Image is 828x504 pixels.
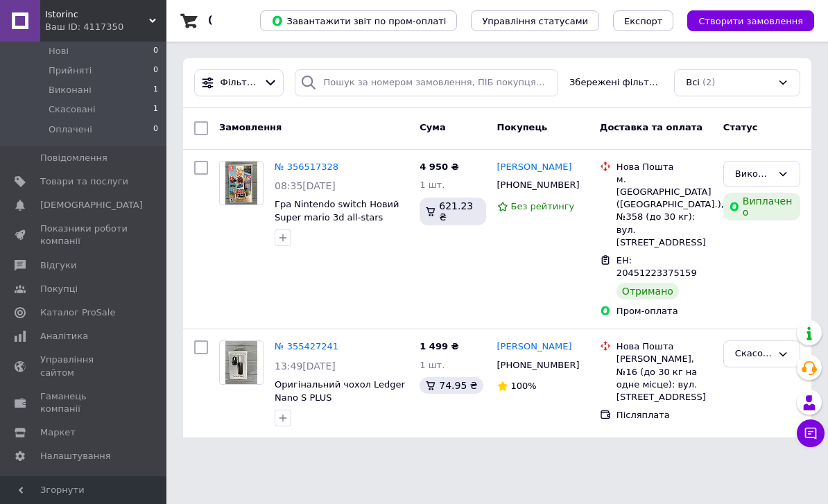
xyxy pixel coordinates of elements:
[497,161,572,174] a: [PERSON_NAME]
[420,360,445,370] span: 1 шт.
[420,180,445,190] span: 1 шт.
[482,16,588,26] span: Управління статусами
[40,330,88,342] span: Аналітика
[420,122,445,132] span: Cума
[275,360,336,372] span: 13:49[DATE]
[40,199,143,211] span: [DEMOGRAPHIC_DATA]
[613,10,674,31] button: Експорт
[153,103,158,116] span: 1
[494,356,578,374] div: [PHONE_NUMBER]
[420,198,485,225] div: 621.23 ₴
[271,15,446,27] span: Завантажити звіт по пром-оплаті
[49,84,92,96] span: Виконані
[686,76,700,89] span: Всі
[616,409,712,422] div: Післяплата
[49,64,92,77] span: Прийняті
[420,341,458,351] span: 1 499 ₴
[49,103,96,116] span: Скасовані
[616,161,712,173] div: Нова Пошта
[687,10,814,31] button: Створити замовлення
[260,10,457,31] button: Завантажити звіт по пром-оплаті
[45,8,149,21] span: Istorinc
[49,45,69,58] span: Нові
[616,353,712,403] div: [PERSON_NAME], №16 (до 30 кг на одне місце): вул. [STREET_ADDRESS]
[569,76,663,89] span: Збережені фільтри:
[616,173,712,249] div: м. [GEOGRAPHIC_DATA] ([GEOGRAPHIC_DATA].), №358 (до 30 кг): вул. [STREET_ADDRESS]
[497,122,548,132] span: Покупець
[225,341,258,384] img: Фото товару
[275,199,399,223] a: Гра Nintendo switch Новий Super mario 3d all-stars
[511,201,575,211] span: Без рейтингу
[511,381,537,391] span: 100%
[797,419,825,447] button: Чат з покупцем
[723,193,800,220] div: Виплачено
[40,306,115,319] span: Каталог ProSale
[208,12,349,29] h1: Список замовлень
[40,152,107,164] span: Повідомлення
[497,340,572,354] a: [PERSON_NAME]
[153,84,158,96] span: 1
[219,122,282,132] span: Замовлення
[420,162,458,172] span: 4 950 ₴
[225,162,258,205] img: Фото товару
[471,10,599,31] button: Управління статусами
[723,122,758,132] span: Статус
[219,340,264,385] a: Фото товару
[153,45,158,58] span: 0
[735,347,772,361] div: Скасовано
[275,162,338,172] a: № 356517328
[420,377,483,394] div: 74.95 ₴
[624,16,663,26] span: Експорт
[40,259,76,272] span: Відгуки
[616,305,712,318] div: Пром-оплата
[153,123,158,136] span: 0
[40,223,128,247] span: Показники роботи компанії
[40,354,128,379] span: Управління сайтом
[40,426,76,439] span: Маркет
[219,161,264,205] a: Фото товару
[40,450,111,462] span: Налаштування
[600,122,702,132] span: Доставка та оплата
[45,21,166,33] div: Ваш ID: 4117350
[275,341,338,351] a: № 355427241
[221,76,258,89] span: Фільтри
[40,390,128,415] span: Гаманець компанії
[673,15,814,26] a: Створити замовлення
[40,283,78,295] span: Покупці
[40,175,128,188] span: Товари та послуги
[153,64,158,77] span: 0
[275,379,405,403] a: Оригінальний чохол Ledger Nano S PLUS
[702,77,715,87] span: (2)
[49,123,92,136] span: Оплачені
[616,255,697,279] span: ЕН: 20451223375159
[698,16,803,26] span: Створити замовлення
[735,167,772,182] div: Виконано
[295,69,558,96] input: Пошук за номером замовлення, ПІБ покупця, номером телефону, Email, номером накладної
[494,176,578,194] div: [PHONE_NUMBER]
[616,283,679,299] div: Отримано
[275,180,336,191] span: 08:35[DATE]
[616,340,712,353] div: Нова Пошта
